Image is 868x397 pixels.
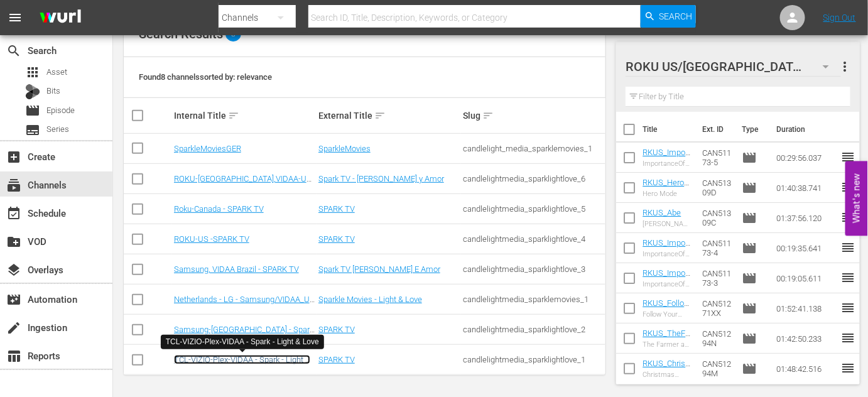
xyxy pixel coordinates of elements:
a: RKUS_ChristmasHarmony [643,359,692,378]
span: Episode [742,301,757,316]
div: candlelight_media_sparklemovies_1 [463,144,604,153]
span: reorder [841,240,856,255]
span: reorder [841,150,856,165]
td: 00:29:56.037 [772,143,841,173]
div: candlelightmedia_sparklightlove_3 [463,264,604,274]
a: Samsung-[GEOGRAPHIC_DATA] - Spark TV [174,325,315,344]
div: Internal Title [174,108,315,123]
div: External Title [318,108,459,123]
span: Episode [742,271,757,286]
span: Episode [742,331,757,346]
td: 01:37:56.120 [772,203,841,233]
a: SPARK TV [318,234,355,244]
div: [PERSON_NAME] [643,220,692,228]
td: CAN51173-5 [697,143,737,173]
span: Episode [742,150,757,165]
span: Asset [25,65,40,80]
a: TCL-VIZIO-Plex-VIDAA - Spark - Light & Love [174,355,310,374]
span: Episode [742,210,757,226]
div: TCL-VIZIO-Plex-VIDAA - Spark - Light & Love [166,337,319,347]
a: RKUS_ImportanceOfBeingMike_Eps_7-10 [643,148,690,185]
a: RKUS_HeroMode [643,178,691,197]
a: ROKU-[GEOGRAPHIC_DATA],VIDAA-US - Spanish - Spark TV - [PERSON_NAME] y Amor [174,174,312,202]
span: more_vert [837,59,852,74]
div: candlelightmedia_sparklightlove_2 [463,325,604,334]
span: Search [6,43,21,58]
a: SparkleMovies [318,144,371,153]
span: sort [374,110,386,121]
img: ans4CAIJ8jUAAAAAAAAAAAAAAAAAAAAAAAAgQb4GAAAAAAAAAAAAAAAAAAAAAAAAJMjXAAAAAAAAAAAAAAAAAAAAAAAAgAT5G... [30,3,90,33]
td: CAN51294N [697,324,737,354]
span: Series [25,122,40,138]
td: CAN51294M [697,354,737,384]
td: CAN51173-3 [697,263,737,293]
a: RKUS_TheFarmerAndTheBelle_SavingSantaland [643,329,692,366]
span: Ingestion [6,320,21,335]
a: Sign Out [823,13,856,23]
span: menu [8,10,23,25]
td: 01:48:42.516 [772,354,841,384]
span: Episode [46,104,75,117]
span: reorder [841,180,856,195]
div: ROKU US/[GEOGRAPHIC_DATA] [626,49,841,84]
span: reorder [841,300,856,315]
a: SPARK TV [318,204,355,214]
span: sort [482,110,494,121]
th: Duration [769,112,845,147]
div: Follow Your Heart [643,310,692,318]
a: Netherlands - LG - Samsung/VIDAA_UK - Sparkle Movies [174,295,315,313]
a: Spark TV [PERSON_NAME] E Amor [318,264,440,274]
span: reorder [841,210,856,225]
a: RKUS_Abe [643,208,681,217]
a: Sparkle Movies - Light & Love [318,295,422,304]
div: candlelightmedia_sparklightlove_6 [463,174,604,183]
td: CAN51309D [697,173,737,203]
span: VOD [6,234,21,249]
button: more_vert [837,52,852,82]
span: 185 [808,55,832,81]
a: Spark TV - [PERSON_NAME] y Amor [318,174,444,183]
td: 01:40:38.741 [772,173,841,203]
th: Type [735,112,769,147]
th: Title [643,112,695,147]
div: ImportanceOfBeingMike_Eps_7-10 [643,160,692,168]
div: candlelightmedia_sparklemovies_1 [463,295,604,304]
span: Schedule [6,206,21,221]
button: Open Feedback Widget [845,161,868,236]
span: Series [46,123,69,136]
span: Episode [742,241,757,256]
div: Bits [25,84,40,99]
a: SparkleMoviesGER [174,144,241,153]
div: Christmas Harmony [643,371,692,379]
span: Episode [25,103,40,118]
span: Episode [742,361,757,376]
span: Overlays [6,263,21,278]
a: RKUS_ImportanceOfBeingMike_Eps_4-6 [643,238,692,266]
a: Roku-Canada - SPARK TV [174,204,264,214]
td: 00:19:35.641 [772,233,841,263]
td: CAN51271XX [697,293,737,324]
span: Create [6,150,21,165]
span: reorder [841,270,856,285]
div: candlelightmedia_sparklightlove_4 [463,234,604,244]
a: RKUS_ImportanceOfBeingMike_Eps_1-3 [643,268,692,296]
span: Channels [6,178,21,193]
a: SPARK TV [318,325,355,334]
a: SPARK TV [318,355,355,364]
span: Episode [742,180,757,195]
td: CAN51173-4 [697,233,737,263]
div: candlelightmedia_sparklightlove_1 [463,355,604,364]
span: Search [659,5,693,28]
th: Ext. ID [695,112,735,147]
a: ROKU-US -SPARK TV [174,234,249,244]
td: 00:19:05.611 [772,263,841,293]
div: Hero Mode [643,190,692,198]
td: CAN51309C [697,203,737,233]
span: Reports [6,349,21,364]
span: Bits [46,85,60,97]
div: The Farmer and the Belle – Saving Santaland [643,340,692,349]
td: 01:42:50.233 [772,324,841,354]
a: Samsung, VIDAA Brazil - SPARK TV [174,264,299,274]
div: Slug [463,108,604,123]
div: ImportanceOfBeingMike_Eps_4-6 [643,250,692,258]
